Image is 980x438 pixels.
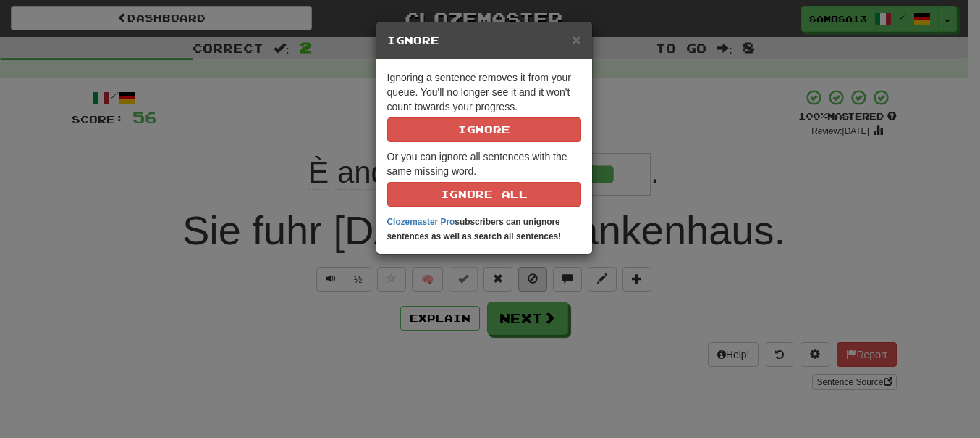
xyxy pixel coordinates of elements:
[387,217,455,227] a: Clozemaster Pro
[387,33,581,48] h5: Ignore
[387,149,581,207] p: Or you can ignore all sentences with the same missing word.
[387,70,581,142] p: Ignoring a sentence removes it from your queue. You'll no longer see it and it won't count toward...
[387,182,581,207] button: Ignore All
[387,117,581,142] button: Ignore
[572,31,580,48] span: ×
[387,217,562,241] strong: subscribers can unignore sentences as well as search all sentences!
[572,32,580,47] button: Close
